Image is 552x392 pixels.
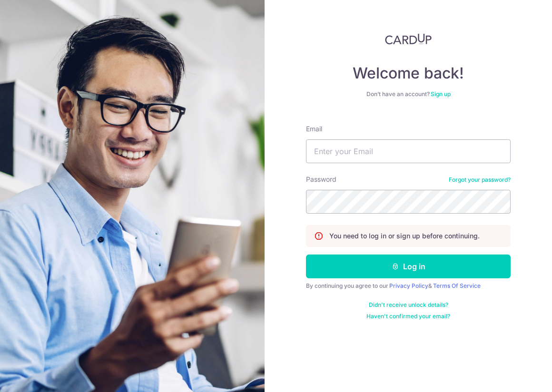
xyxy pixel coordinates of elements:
img: CardUp Logo [385,33,432,45]
a: Haven't confirmed your email? [366,313,450,320]
button: Log in [306,255,511,278]
a: Terms Of Service [433,282,481,289]
a: Privacy Policy [389,282,428,289]
a: Didn't receive unlock details? [369,301,448,309]
p: You need to log in or sign up before continuing. [329,231,480,241]
label: Email [306,124,322,134]
div: Don’t have an account? [306,90,511,98]
a: Sign up [431,90,451,98]
input: Enter your Email [306,139,511,163]
div: By continuing you agree to our & [306,282,511,290]
a: Forgot your password? [449,176,511,184]
label: Password [306,175,336,184]
h4: Welcome back! [306,64,511,83]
